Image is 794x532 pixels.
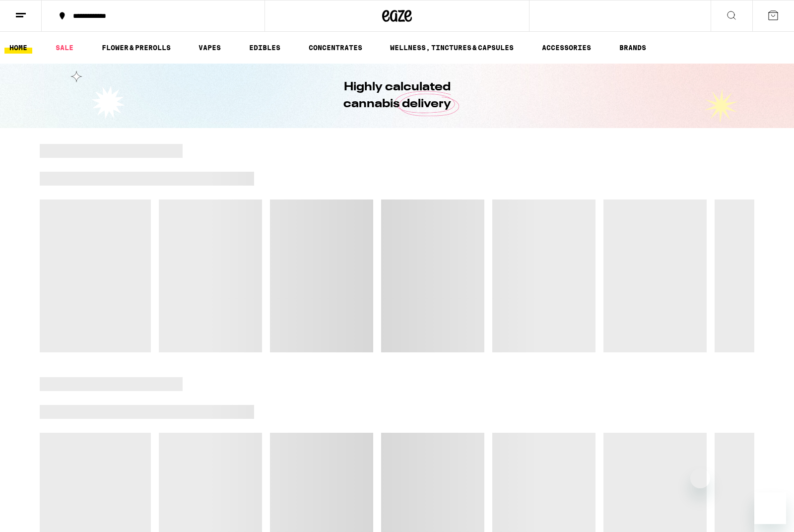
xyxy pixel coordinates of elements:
[385,42,519,54] a: WELLNESS, TINCTURES & CAPSULES
[614,42,651,54] a: BRANDS
[4,42,32,54] a: HOME
[754,492,786,524] iframe: Button to launch messaging window
[537,42,596,54] a: ACCESSORIES
[690,468,710,488] iframe: Close message
[315,79,479,113] h1: Highly calculated cannabis delivery
[304,42,367,54] a: CONCENTRATES
[244,42,285,54] a: EDIBLES
[97,42,176,54] a: FLOWER & PREROLLS
[51,42,78,54] a: SALE
[194,42,226,54] a: VAPES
